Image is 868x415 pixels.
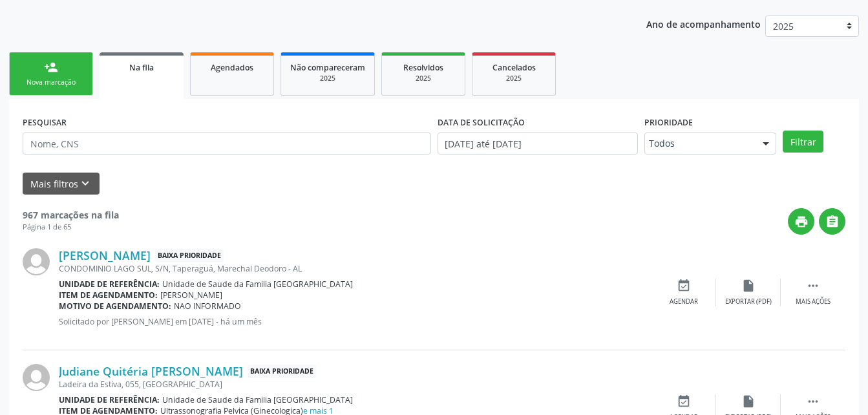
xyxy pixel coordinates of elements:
[403,62,443,73] span: Resolvidos
[23,133,431,154] input: Nome, CNS
[725,297,772,306] div: Exportar (PDF)
[677,394,691,409] i: event_available
[248,365,316,378] span: Baixa Prioridade
[644,112,693,133] label: Prioridade
[290,62,365,73] span: Não compareceram
[129,62,154,73] span: Na fila
[59,290,158,301] b: Item de agendamento:
[174,301,241,312] span: NAO INFORMADO
[59,301,171,312] b: Motivo de agendamento:
[806,279,820,293] i: 
[160,290,222,301] span: [PERSON_NAME]
[290,74,365,83] div: 2025
[19,78,83,87] div: Nova marcação
[741,279,756,293] i: insert_drive_file
[23,112,67,133] label: PESQUISAR
[482,74,546,83] div: 2025
[794,215,809,229] i: print
[59,394,160,405] b: Unidade de referência:
[155,249,224,262] span: Baixa Prioridade
[59,316,651,327] p: Solicitado por [PERSON_NAME] em [DATE] - há um mês
[211,62,253,73] span: Agendados
[819,208,845,235] button: 
[677,279,691,293] i: event_available
[23,209,119,221] strong: 967 marcações na fila
[23,173,100,195] button: Mais filtroskeyboard_arrow_down
[59,364,243,378] a: Judiane Quitéria [PERSON_NAME]
[492,62,536,73] span: Cancelados
[825,215,840,229] i: 
[646,16,761,32] p: Ano de acompanhamento
[438,133,639,154] input: Selecione um intervalo
[391,74,456,83] div: 2025
[741,394,756,409] i: insert_drive_file
[783,131,823,153] button: Filtrar
[44,60,58,74] div: person_add
[59,279,160,290] b: Unidade de referência:
[59,248,151,262] a: [PERSON_NAME]
[59,379,651,390] div: Ladeira da Estiva, 055, [GEOGRAPHIC_DATA]
[670,297,698,306] div: Agendar
[162,394,353,405] span: Unidade de Saude da Familia [GEOGRAPHIC_DATA]
[23,248,50,275] img: img
[162,279,353,290] span: Unidade de Saude da Familia [GEOGRAPHIC_DATA]
[23,222,119,233] div: Página 1 de 65
[78,176,92,191] i: keyboard_arrow_down
[788,208,814,235] button: print
[438,112,525,133] label: DATA DE SOLICITAÇÃO
[806,394,820,409] i: 
[649,137,750,150] span: Todos
[59,263,651,274] div: CONDOMINIO LAGO SUL, S/N, Taperaguá, Marechal Deodoro - AL
[796,297,831,306] div: Mais ações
